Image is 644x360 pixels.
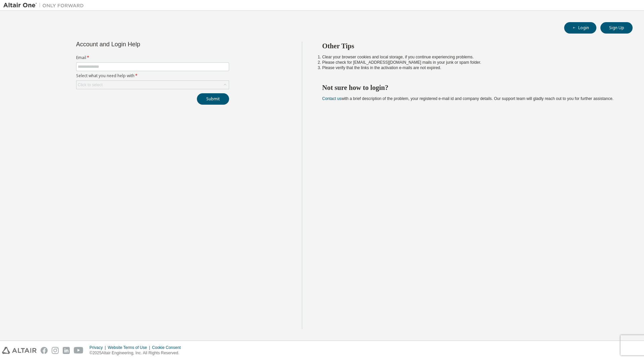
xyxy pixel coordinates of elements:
a: Contact us [322,96,341,101]
li: Clear your browser cookies and local storage, if you continue experiencing problems. [322,54,621,60]
img: linkedin.svg [63,347,70,354]
label: Select what you need help with [76,73,229,79]
li: Please verify that the links in the activation e-mails are not expired. [322,65,621,70]
h2: Other Tips [322,42,621,50]
p: © 2025 Altair Engineering, Inc. All Rights Reserved. [90,350,185,356]
img: altair_logo.svg [2,347,37,354]
img: Altair One [3,2,87,9]
div: Website Terms of Use [108,345,152,350]
span: with a brief description of the problem, your registered e-mail id and company details. Our suppo... [322,96,613,101]
div: Account and Login Help [76,42,199,47]
img: instagram.svg [52,347,59,354]
div: Privacy [90,345,108,350]
div: Cookie Consent [152,345,184,350]
li: Please check for [EMAIL_ADDRESS][DOMAIN_NAME] mails in your junk or spam folder. [322,60,621,65]
button: Login [564,22,596,34]
button: Sign Up [600,22,633,34]
label: Email [76,55,229,60]
button: Submit [197,93,229,105]
div: Click to select [76,81,229,89]
h2: Not sure how to login? [322,83,621,92]
div: Click to select [78,82,103,88]
img: youtube.svg [74,347,84,354]
img: facebook.svg [41,347,48,354]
